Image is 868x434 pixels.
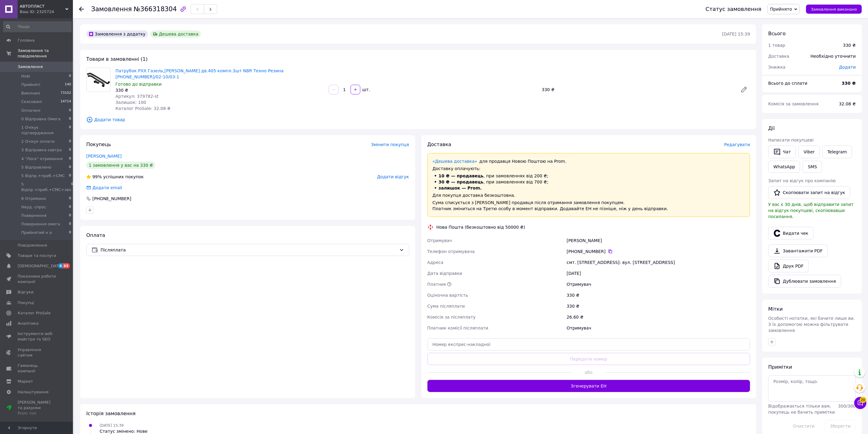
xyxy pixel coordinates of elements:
span: Товари в замовленні (1) [86,56,148,62]
span: 4 "Лоск" отримання [21,156,63,162]
div: 330 ₴ [843,42,856,48]
span: 63 [63,263,70,268]
span: 3 Відправка-завтра [21,147,62,153]
span: Адреса [427,260,444,265]
span: Сума післяплати [427,304,465,309]
span: 6 [58,263,63,268]
span: Замовлення [91,5,132,13]
span: Каталог ProSale: 32.08 ₴ [115,106,170,111]
span: Примітки [768,364,792,370]
div: [PHONE_NUMBER] [567,248,750,255]
span: [DEMOGRAPHIC_DATA] [18,263,63,269]
span: Гаманець компанії [18,363,56,374]
span: 5 Відпр.+приб.+СМС [21,173,65,179]
div: смт. [STREET_ADDRESS]: вул. [STREET_ADDRESS] [565,257,751,268]
span: 0 ВІдправка Омега [21,116,60,122]
span: Історія замовлення [86,411,136,416]
span: Показники роботи компанії [18,274,56,285]
a: Редагувати [738,84,750,96]
a: Друк PDF [768,260,809,272]
span: Платник [427,282,447,287]
div: 26.60 ₴ [565,312,751,323]
span: Залишок: 100 [115,100,146,105]
span: [DATE] 15:39 [100,423,124,428]
div: 330 ₴ [539,85,736,94]
span: 1 товар [768,43,785,48]
div: Повернутися назад [79,6,84,12]
li: , при замовленнях від 700 ₴; [433,179,745,185]
span: 1 Очікує підтвердження [21,125,69,136]
span: 2 Очікує оплати [21,139,55,144]
a: Viber [798,145,820,158]
span: Особисті нотатки, які бачите лише ви. З їх допомогою можна фільтрувати замовлення [768,316,855,333]
span: 10 ₴ — продавець [439,173,484,178]
div: Сума списується з [PERSON_NAME] продавця після отримання замовлення покупцем. Платник зміниться н... [433,200,745,212]
span: Дата відправки [427,271,462,276]
span: 0 [69,165,71,170]
div: Додати email [86,185,123,191]
a: «Дешева доставка» [433,159,477,164]
span: Оплата [86,232,105,238]
span: Додати [839,65,856,70]
button: Замовлення виконано [806,5,862,14]
span: 0 [69,147,71,153]
span: Інструменти веб-майстра та SEO [18,331,56,342]
button: Згенерувати ЕН [427,380,750,392]
span: Нові [21,73,30,79]
span: Готово до відправки [115,82,162,87]
span: Каталог ProSale [18,310,50,316]
span: Знижка [768,65,786,70]
span: Скасовані [21,99,42,104]
span: №366318304 [134,5,177,13]
span: 5 Відпр.+приб.+СМС+зво [21,182,71,193]
span: 300 / 300 [838,404,856,408]
span: Артикул: 379782-st [115,94,159,99]
span: Товари та послуги [18,253,56,258]
span: Маркет [18,379,33,384]
div: 330 ₴ [565,301,751,312]
span: залишок — Prom. [439,186,482,190]
span: Відгуки [18,289,33,295]
span: 0 [69,213,71,218]
span: Замовлення виконано [811,7,857,12]
span: Оціночна вартість [427,293,468,298]
a: WhatsApp [768,161,800,173]
div: Ваш ID: 2325724 [20,9,73,15]
button: Чат з покупцем20 [854,397,866,409]
span: Повернення [21,213,46,218]
a: Telegram [822,145,852,158]
div: Для покупця доставка безкоштовна. [433,192,745,198]
span: Доставка [427,142,451,147]
span: Налаштування [18,389,49,395]
div: Отримувач [565,279,751,290]
time: [DATE] 15:39 [722,32,750,36]
span: Комісія за замовлення [768,101,819,106]
a: [PERSON_NAME] [86,154,122,159]
span: [PERSON_NAME] та рахунки [18,400,56,416]
div: шт. [361,87,371,93]
span: Запит на відгук про компанію [768,178,836,183]
span: Покупці [18,300,34,306]
span: Змінити покупця [371,142,409,147]
div: 1 замовлення у вас на 330 ₴ [86,162,155,169]
div: Статус замовлення [706,6,762,12]
span: 32.08 ₴ [839,101,856,106]
span: 0 [69,156,71,162]
div: Додати email [92,185,123,191]
span: 0 [69,204,71,210]
span: 14714 [60,99,71,104]
span: Додати відгук [377,174,409,179]
span: 0 [69,108,71,113]
span: Всього [768,31,786,36]
input: Номер експрес-накладної [427,338,750,350]
span: Оплачені [21,108,40,113]
span: Написати покупцеві [768,138,814,142]
span: 6 Отримано [21,196,46,201]
span: 0 [69,116,71,122]
button: Дублювати замовлення [768,275,841,288]
div: успішних покупок [86,174,144,180]
span: Головна [18,38,35,43]
span: Замовлення та повідомлення [18,48,73,59]
span: Повернення омега [21,221,60,227]
span: Виконані [21,91,40,96]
